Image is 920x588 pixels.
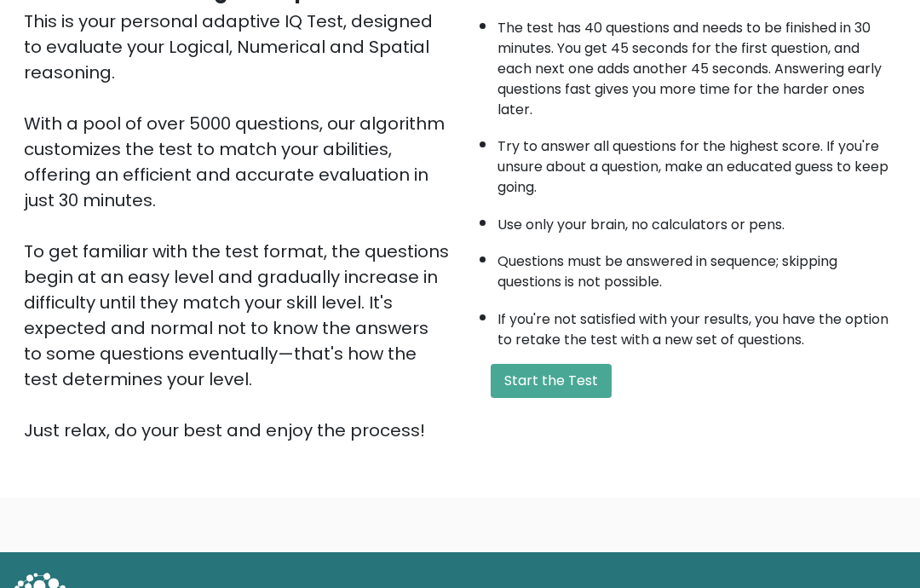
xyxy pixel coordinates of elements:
li: Use only your brain, no calculators or pens. [497,206,896,235]
li: Questions must be answered in sequence; skipping questions is not possible. [497,243,896,292]
button: Start the Test [491,364,612,398]
div: This is your personal adaptive IQ Test, designed to evaluate your Logical, Numerical and Spatial ... [24,9,450,443]
li: If you're not satisfied with your results, you have the option to retake the test with a new set ... [497,301,896,350]
li: Try to answer all questions for the highest score. If you're unsure about a question, make an edu... [497,128,896,198]
li: The test has 40 questions and needs to be finished in 30 minutes. You get 45 seconds for the firs... [497,9,896,120]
